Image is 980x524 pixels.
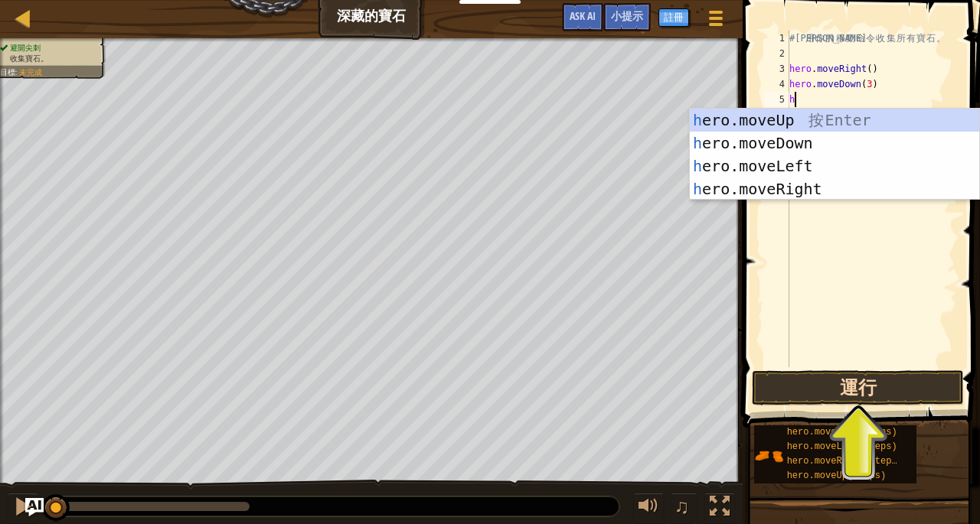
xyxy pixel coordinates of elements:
[633,493,664,524] button: 調整音量
[764,76,789,92] div: 4
[787,441,897,452] span: hero.moveLeft(steps)
[562,3,603,31] button: Ask AI
[19,68,41,76] span: 未完成
[787,427,897,438] span: hero.moveDown(steps)
[764,92,789,107] div: 5
[671,493,697,524] button: ♫
[764,61,789,76] div: 3
[704,493,735,524] button: 切換全螢幕
[697,3,735,39] button: 顯示遊戲選單
[10,54,47,63] span: 收集寶石。
[675,495,690,518] span: ♫
[787,456,903,467] span: hero.moveRight(steps)
[752,370,964,405] button: 運行
[15,68,19,76] span: :
[25,498,44,516] button: Ask AI
[764,31,789,46] div: 1
[764,46,789,61] div: 2
[8,493,38,524] button: Ctrl + P: Pause
[764,107,789,122] div: 6
[611,8,643,23] span: 小提示
[754,441,783,470] img: portrait.png
[658,8,689,27] button: 註冊
[787,470,887,481] span: hero.moveUp(steps)
[570,8,596,23] span: Ask AI
[10,44,40,52] span: 避開尖刺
